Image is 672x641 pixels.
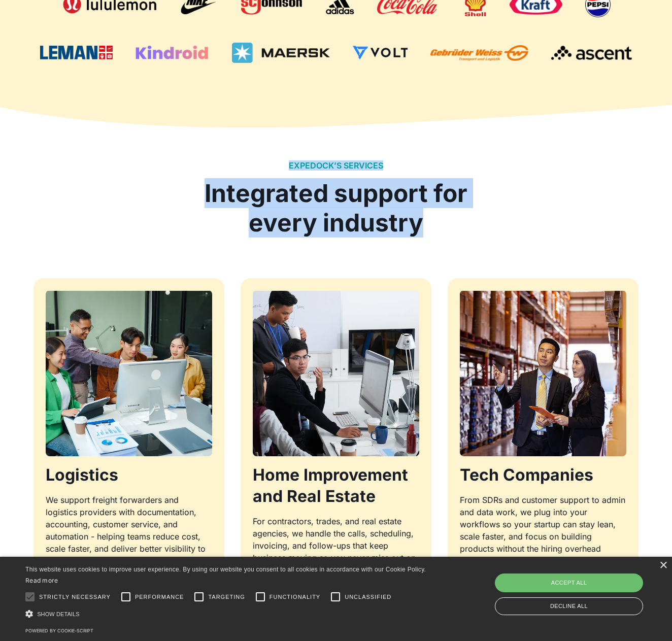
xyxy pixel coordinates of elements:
div: Show details [25,609,429,619]
img: three people in front of the computer [253,290,419,457]
img: Leman Logo [40,46,113,60]
a: 4 people in front of the computerLogisticsWe support freight forwarders and logistics providers w... [33,278,224,614]
img: Ascent Logo [551,45,632,61]
h3: Logistics [46,464,212,486]
a: two person in corporate suit doing inventoryTech CompaniesFrom SDRs and customer support to admin... [448,278,639,614]
div: Decline all [495,597,643,615]
span: Performance [135,593,184,601]
iframe: Chat Widget [498,531,672,641]
img: Volt Logo [353,46,408,60]
span: Strictly necessary [39,593,111,601]
a: Powered by cookie-script [25,628,93,633]
h2: EXPEDOCK’S SERVICES [289,161,383,171]
h3: Home Improvement and Real Estate [253,464,419,507]
div: Integrated support for every industry [196,179,476,237]
img: Maersk Logo [232,43,330,63]
div: We support freight forwarders and logistics providers with documentation, accounting, customer se... [46,494,212,567]
img: Kindroid Logo [136,46,209,60]
div: Accept all [495,573,643,592]
span: This website uses cookies to improve user experience. By using our website you consent to all coo... [25,566,426,573]
span: Functionality [270,593,320,601]
div: For contractors, trades, and real estate agencies, we handle the calls, scheduling, invoicing, an... [253,515,419,576]
span: Show details [37,611,80,617]
div: From SDRs and customer support to admin and data work, we plug into your workflows so your startu... [460,494,626,555]
span: Targeting [208,593,245,601]
h3: Tech Companies [460,464,626,486]
img: Gebruder Weiss Logo [430,45,528,61]
a: three people in front of the computerHome Improvement and Real EstateFor contractors, trades, and... [241,278,431,614]
img: 4 people in front of the computer [46,290,212,457]
a: Read more [25,577,58,584]
img: two person in corporate suit doing inventory [460,290,626,457]
span: Unclassified [345,593,391,601]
